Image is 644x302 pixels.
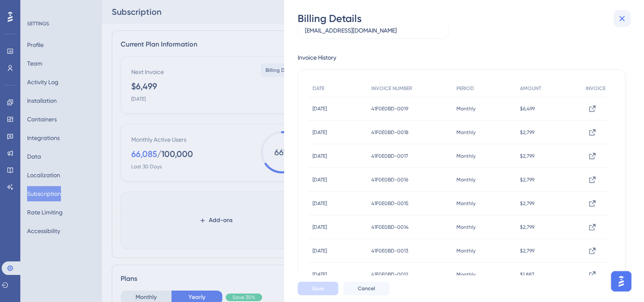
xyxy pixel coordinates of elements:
[298,282,338,295] button: Save
[586,85,605,92] span: INVOICE
[371,85,412,92] span: INVOICE NUMBER
[456,105,475,112] span: Monthly
[312,153,327,159] span: [DATE]
[312,247,327,254] span: [DATE]
[520,153,534,159] span: $2,799
[343,282,390,295] button: Cancel
[520,271,534,278] span: $1,887
[371,224,409,231] span: 41F0E0BD-0014
[312,224,327,231] span: [DATE]
[371,153,408,159] span: 41F0E0BD-0017
[305,26,441,35] input: E-mail
[520,176,534,183] span: $2,799
[520,200,534,207] span: $2,799
[520,129,534,136] span: $2,799
[312,285,324,292] span: Save
[456,271,475,278] span: Monthly
[312,271,327,278] span: [DATE]
[371,176,408,183] span: 41F0E0BD-0016
[371,129,409,136] span: 41F0E0BD-0018
[312,105,327,112] span: [DATE]
[312,200,327,207] span: [DATE]
[371,200,409,207] span: 41F0E0BD-0015
[456,247,475,254] span: Monthly
[371,105,408,112] span: 41F0E0BD-0019
[520,247,534,254] span: $2,799
[358,285,375,292] span: Cancel
[456,200,475,207] span: Monthly
[520,224,534,231] span: $2,799
[456,85,474,92] span: PERIOD
[520,85,541,92] span: AMOUNT
[456,176,475,183] span: Monthly
[456,129,475,136] span: Monthly
[520,105,535,112] span: $6,499
[456,153,475,159] span: Monthly
[298,52,336,63] div: Invoice History
[312,129,327,136] span: [DATE]
[312,85,324,92] span: DATE
[312,176,327,183] span: [DATE]
[608,269,634,294] iframe: UserGuiding AI Assistant Launcher
[456,224,475,231] span: Monthly
[371,271,408,278] span: 41F0E0BD-0012
[298,12,632,25] div: Billing Details
[371,247,408,254] span: 41F0E0BD-0013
